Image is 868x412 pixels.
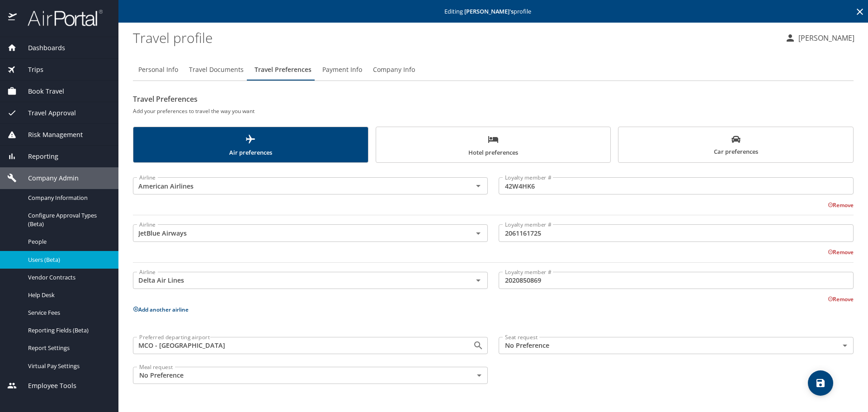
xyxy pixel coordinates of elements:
[133,106,854,116] h6: Add your preferences to travel the way you want
[17,381,76,391] span: Employee Tools
[828,248,854,256] button: Remove
[781,30,858,46] button: [PERSON_NAME]
[133,59,854,81] div: Profile
[382,134,605,158] span: Hotel preferences
[17,86,64,96] span: Book Travel
[17,43,65,53] span: Dashboards
[133,367,488,384] div: No Preference
[17,108,76,118] span: Travel Approval
[17,173,79,183] span: Company Admin
[808,370,833,396] button: save
[472,339,485,352] button: Open
[322,64,362,76] span: Payment Info
[28,194,108,202] span: Company Information
[499,337,854,354] div: No Preference
[8,9,18,27] img: icon-airportal.png
[28,308,108,317] span: Service Fees
[28,326,108,335] span: Reporting Fields (Beta)
[828,201,854,209] button: Remove
[17,130,83,140] span: Risk Management
[28,237,108,246] span: People
[624,135,848,157] span: Car preferences
[136,275,458,286] input: Select an Airline
[28,273,108,282] span: Vendor Contracts
[472,274,485,287] button: Open
[796,33,854,43] p: [PERSON_NAME]
[464,7,514,15] strong: [PERSON_NAME] 's
[133,24,778,52] h1: Travel profile
[472,227,485,240] button: Open
[17,65,43,75] span: Trips
[133,92,854,106] h2: Travel Preferences
[133,127,854,163] div: scrollable force tabs example
[28,362,108,370] span: Virtual Pay Settings
[255,64,311,76] span: Travel Preferences
[136,227,458,239] input: Select an Airline
[139,134,363,158] span: Air preferences
[17,152,58,161] span: Reporting
[472,180,485,192] button: Open
[28,291,108,299] span: Help Desk
[28,256,108,264] span: Users (Beta)
[138,64,178,76] span: Personal Info
[28,344,108,352] span: Report Settings
[121,9,865,14] p: Editing profile
[28,211,108,228] span: Configure Approval Types (Beta)
[189,64,244,76] span: Travel Documents
[18,9,103,27] img: airportal-logo.png
[373,64,415,76] span: Company Info
[828,295,854,303] button: Remove
[136,340,458,351] input: Search for and select an airport
[133,306,189,313] button: Add another airline
[136,180,458,192] input: Select an Airline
